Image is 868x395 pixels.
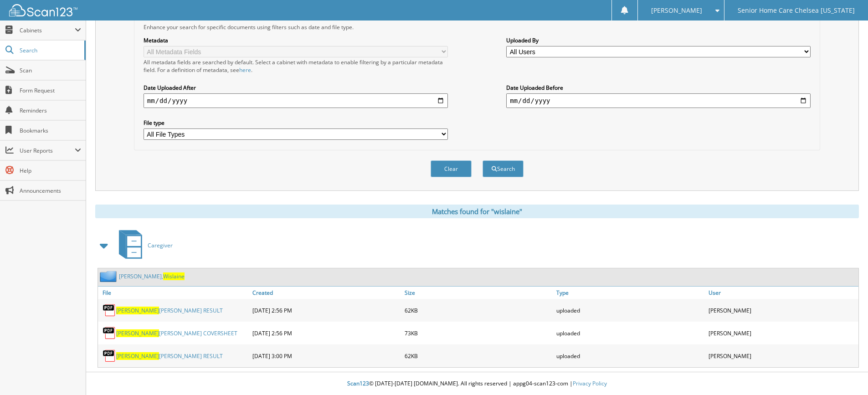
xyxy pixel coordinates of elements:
label: Metadata [144,36,448,44]
div: Matches found for "wislaine" [95,205,859,218]
a: [PERSON_NAME][PERSON_NAME] COVERSHEET [116,329,237,337]
img: scan123-logo-white.svg [9,4,77,16]
span: Help [20,167,81,174]
span: User Reports [20,147,75,154]
img: PDF.png [103,303,116,317]
div: uploaded [554,347,706,365]
a: Size [402,287,555,299]
a: Created [250,287,402,299]
label: File type [144,119,448,127]
button: Clear [431,160,472,177]
div: uploaded [554,301,706,319]
div: [PERSON_NAME] [706,347,858,365]
span: Reminders [20,107,81,114]
div: [DATE] 2:56 PM [250,301,402,319]
a: Type [554,287,706,299]
div: Enhance your search for specific documents using filters such as date and file type. [139,23,815,31]
div: All metadata fields are searched by default. Select a cabinet with metadata to enable filtering b... [144,58,448,74]
span: Form Request [20,87,81,94]
span: Search [20,46,80,54]
img: folder2.png [100,271,119,282]
span: [PERSON_NAME] [116,307,159,314]
a: File [98,287,250,299]
span: Bookmarks [20,127,81,134]
input: end [506,93,811,108]
input: start [144,93,448,108]
a: [PERSON_NAME][PERSON_NAME] RESULT [116,307,223,314]
span: Senior Home Care Chelsea [US_STATE] [738,8,855,13]
div: 62KB [402,347,555,365]
label: Date Uploaded After [144,84,448,92]
img: PDF.png [103,349,116,363]
span: [PERSON_NAME] [116,352,159,360]
img: PDF.png [103,326,116,340]
span: Cabinets [20,26,75,34]
label: Uploaded By [506,36,811,44]
div: uploaded [554,324,706,342]
div: [PERSON_NAME] [706,301,858,319]
div: [DATE] 2:56 PM [250,324,402,342]
div: 62KB [402,301,555,319]
span: Caregiver [148,241,173,249]
div: [DATE] 3:00 PM [250,347,402,365]
span: Scan [20,67,81,74]
div: © [DATE]-[DATE] [DOMAIN_NAME]. All rights reserved | appg04-scan123-com | [86,373,868,395]
button: Search [483,160,524,177]
span: Scan123 [347,380,369,387]
iframe: Chat Widget [822,351,868,395]
span: [PERSON_NAME] [116,329,159,337]
a: User [706,287,858,299]
a: Privacy Policy [573,380,607,387]
a: here [239,66,251,74]
a: Caregiver [113,227,173,263]
span: Announcements [20,187,81,195]
span: [PERSON_NAME] [651,8,702,13]
div: 73KB [402,324,555,342]
a: [PERSON_NAME][PERSON_NAME] RESULT [116,352,223,360]
div: [PERSON_NAME] [706,324,858,342]
a: [PERSON_NAME],Wislaine [119,272,185,280]
span: Wislaine [163,272,185,280]
label: Date Uploaded Before [506,84,811,92]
